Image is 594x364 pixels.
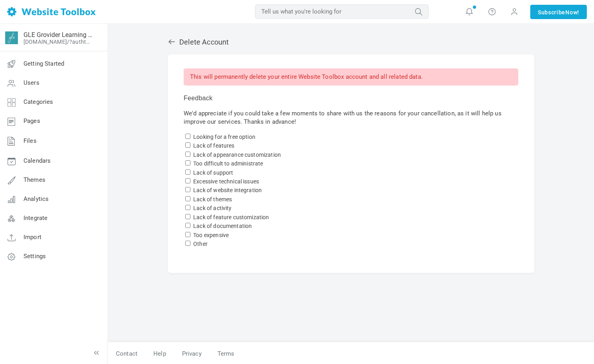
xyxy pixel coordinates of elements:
[168,38,534,47] h2: Delete Account
[210,347,235,361] a: Terms
[530,5,587,19] a: SubscribeNow!
[193,232,229,238] label: Too expensive
[193,160,263,167] label: Too difficult to administrate
[193,169,233,176] label: Lack of support
[24,253,46,260] span: Settings
[24,117,40,125] span: Pages
[193,187,262,193] label: Lack of website integration
[24,157,51,164] span: Calendars
[193,142,234,149] label: Lack of features
[24,195,49,202] span: Analytics
[565,8,579,17] span: Now!
[193,205,231,211] label: Lack of activity
[193,134,255,140] label: Looking for a free option
[193,196,232,202] label: Lack of themes
[168,55,534,273] div: We'd appreciate if you could take a few moments to share with us the reasons for your cancellatio...
[193,152,281,158] label: Lack of appearance customization
[193,178,259,185] label: Excessive technical issues
[24,60,64,67] span: Getting Started
[255,4,429,19] input: Tell us what you're looking for
[24,214,47,222] span: Integrate
[184,93,518,103] p: Feedback
[184,68,518,86] p: This will permanently delete your entire Website Toolbox account and all related data.
[24,176,45,183] span: Themes
[24,98,53,105] span: Categories
[24,39,93,45] a: [DOMAIN_NAME]/?authtoken=25b5a3e6c79e1d7ef8bbe23dba36369c&rememberMe=1
[193,223,252,229] label: Lack of documentation
[24,79,39,86] span: Users
[193,241,208,247] label: Other
[24,234,41,241] span: Import
[193,214,269,220] label: Lack of feature customization
[24,137,37,144] span: Files
[24,31,93,39] a: GLE Grovider Learning & Evaluation Forum
[5,31,18,44] img: rsw64h64m
[145,347,174,361] a: Help
[174,347,210,361] a: Privacy
[108,347,145,361] a: Contact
